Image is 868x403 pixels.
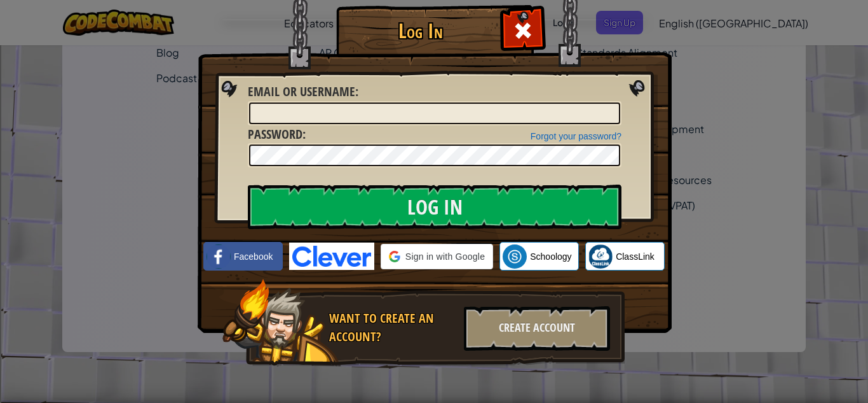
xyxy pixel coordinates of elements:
[588,244,613,269] img: classlink-logo-small.png
[503,244,527,269] img: schoology.png
[248,83,358,101] label: :
[616,250,654,263] span: ClassLink
[405,250,485,263] span: Sign in with Google
[248,83,355,100] span: Email or Username
[464,306,610,351] div: Create Account
[5,85,863,97] div: Move To ...
[248,185,621,229] input: Log In
[329,309,456,346] div: Want to create an account?
[5,74,863,85] div: Rename
[5,5,863,17] div: Sort A > Z
[248,125,306,144] label: :
[530,250,571,263] span: Schoology
[339,20,501,42] h1: Log In
[289,243,374,270] img: clever-logo-blue.png
[381,244,493,269] div: Sign in with Google
[5,51,863,62] div: Options
[5,17,863,28] div: Sort New > Old
[248,125,302,143] span: Password
[234,250,273,263] span: Facebook
[5,62,863,74] div: Sign out
[5,28,863,39] div: Move To ...
[207,244,231,269] img: facebook_small.png
[5,39,863,51] div: Delete
[531,131,621,141] a: Forgot your password?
